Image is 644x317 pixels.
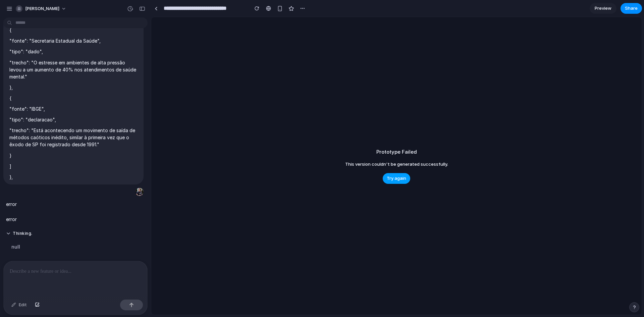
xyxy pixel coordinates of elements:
[383,173,410,184] button: Try again
[9,152,138,159] p: }
[376,148,417,156] h2: Prototype Failed
[25,5,59,12] span: [PERSON_NAME]
[6,216,17,223] p: error
[9,127,138,148] p: "trecho": "Está acontecendo um movimento de saída de métodos caóticos inédito, similar à primeira...
[9,163,138,170] p: ]
[9,105,138,112] p: "fonte": "IBGE",
[9,48,138,55] p: "tipo": "dado",
[9,116,138,123] p: "tipo": "declaracao",
[9,173,138,180] p: },
[9,84,138,91] p: },
[6,239,118,254] div: null
[9,27,138,34] p: {
[621,3,642,14] button: Share
[345,161,448,168] span: This version couldn't be generated successfully.
[595,5,611,12] span: Preview
[6,201,17,208] p: error
[9,59,138,80] p: "trecho": "O estresse em ambientes de alta pressão levou a um aumento de 40% nos atendimentos de ...
[387,175,406,182] span: Try again
[9,37,138,44] p: "fonte": "Secretaria Estadual da Saúde",
[590,3,616,14] a: Preview
[9,95,138,102] p: {
[625,5,638,12] span: Share
[13,3,70,14] button: [PERSON_NAME]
